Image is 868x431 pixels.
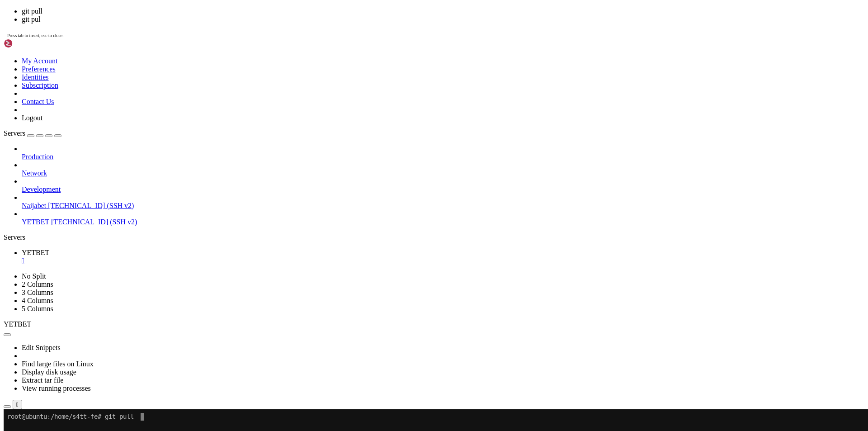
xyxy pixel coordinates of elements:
[22,169,864,177] a: Network
[22,161,864,177] li: Network
[22,177,864,194] li: Development
[22,289,53,296] a: 3 Columns
[22,15,864,24] li: git pul
[4,320,31,328] span: YETBET
[22,145,864,161] li: Production
[22,249,49,256] span: YETBET
[22,280,53,288] a: 2 Columns
[22,57,58,65] a: My Account
[22,384,91,392] a: View running processes
[22,257,864,265] a: 
[22,272,46,280] a: No Split
[4,39,56,48] img: Shellngn
[22,305,53,313] a: 5 Columns
[22,202,864,210] a: Naijabet [TECHNICAL_ID] (SSH v2)
[22,73,49,81] a: Identities
[22,218,864,226] a: YETBET [TECHNICAL_ID] (SSH v2)
[51,218,137,226] span: [TECHNICAL_ID] (SSH v2)
[22,218,49,226] span: YETBET
[4,129,25,137] span: Servers
[22,368,76,376] a: Display disk usage
[22,202,46,209] span: Naijabet
[22,98,54,105] a: Contact Us
[22,169,47,177] span: Network
[4,129,61,137] a: Servers
[22,185,864,194] a: Development
[4,4,750,11] x-row: root@ubuntu:/home/s4tt-fe# git pull
[22,114,42,122] a: Logout
[137,4,141,11] div: (35, 0)
[22,360,94,368] a: Find large files on Linux
[22,194,864,210] li: Naijabet [TECHNICAL_ID] (SSH v2)
[22,153,864,161] a: Production
[7,33,63,38] span: Press tab to insert, esc to close.
[22,185,61,193] span: Development
[48,202,134,209] span: [TECHNICAL_ID] (SSH v2)
[13,400,22,409] button: 
[22,153,53,161] span: Production
[4,233,864,242] div: Servers
[22,210,864,226] li: YETBET [TECHNICAL_ID] (SSH v2)
[22,344,61,351] a: Edit Snippets
[22,376,63,384] a: Extract tar file
[22,65,56,73] a: Preferences
[22,249,864,265] a: YETBET
[16,401,19,408] div: 
[22,297,53,304] a: 4 Columns
[22,7,864,15] li: git pull
[22,81,58,89] a: Subscription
